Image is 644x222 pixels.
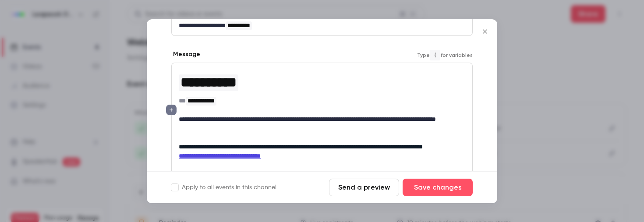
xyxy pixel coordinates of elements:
label: Message [171,50,200,59]
button: Save changes [403,179,473,196]
button: Close [476,23,494,40]
span: Type for variables [417,50,473,60]
label: Apply to all events in this channel [171,183,276,192]
div: editor [172,16,472,35]
div: editor [172,63,472,184]
code: { [430,50,440,60]
button: Send a preview [329,179,399,196]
